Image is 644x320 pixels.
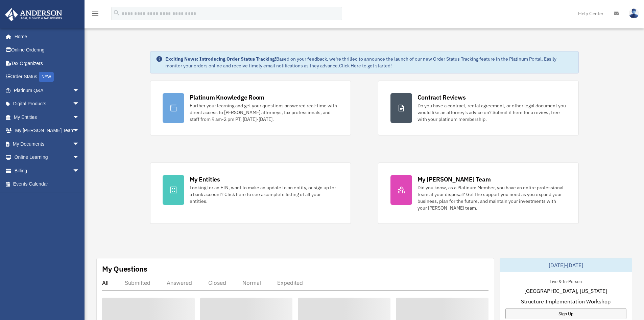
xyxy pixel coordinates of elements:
[150,81,351,135] a: Platinum Knowledge Room Further your learning and get your questions answered real-time with dire...
[39,72,54,82] div: NEW
[150,163,351,224] a: My Entities Looking for an EIN, want to make an update to an entity, or sign up for a bank accoun...
[208,279,226,286] div: Closed
[167,279,192,286] div: Answered
[378,163,579,224] a: My [PERSON_NAME] Team Did you know, as a Platinum Member, you have an entire professional team at...
[190,93,265,102] div: Platinum Knowledge Room
[5,110,90,124] a: My Entitiesarrow_drop_down
[73,97,86,111] span: arrow_drop_down
[5,97,90,111] a: Digital Productsarrow_drop_down
[73,110,86,124] span: arrow_drop_down
[5,84,90,97] a: Platinum Q&Aarrow_drop_down
[91,9,99,18] i: menu
[5,43,90,57] a: Online Ordering
[73,151,86,165] span: arrow_drop_down
[5,57,90,70] a: Tax Organizers
[5,137,90,151] a: My Documentsarrow_drop_down
[5,164,90,177] a: Billingarrow_drop_down
[418,184,566,211] div: Did you know, as a Platinum Member, you have an entire professional team at your disposal? Get th...
[73,124,86,138] span: arrow_drop_down
[3,8,64,21] img: Anderson Advisors Platinum Portal
[418,175,491,184] div: My [PERSON_NAME] Team
[418,102,566,123] div: Do you have a contract, rental agreement, or other legal document you would like an attorney's ad...
[524,287,607,295] span: [GEOGRAPHIC_DATA], [US_STATE]
[73,164,86,178] span: arrow_drop_down
[378,81,579,135] a: Contract Reviews Do you have a contract, rental agreement, or other legal document you would like...
[505,308,626,319] a: Sign Up
[5,177,90,191] a: Events Calendar
[339,63,392,69] a: Click Here to get started!
[5,151,90,164] a: Online Learningarrow_drop_down
[418,93,466,102] div: Contract Reviews
[544,277,587,284] div: Live & In-Person
[5,70,90,84] a: Order StatusNEW
[629,8,639,18] img: User Pic
[165,56,276,62] strong: Exciting News: Introducing Order Status Tracking!
[73,84,86,98] span: arrow_drop_down
[5,30,86,43] a: Home
[102,264,147,274] div: My Questions
[521,297,611,305] span: Structure Implementation Workshop
[165,56,573,69] div: Based on your feedback, we're thrilled to announce the launch of our new Order Status Tracking fe...
[190,184,338,205] div: Looking for an EIN, want to make an update to an entity, or sign up for a bank account? Click her...
[125,279,150,286] div: Submitted
[277,279,303,286] div: Expedited
[190,102,338,123] div: Further your learning and get your questions answered real-time with direct access to [PERSON_NAM...
[91,12,99,18] a: menu
[190,175,220,184] div: My Entities
[5,124,90,137] a: My [PERSON_NAME] Teamarrow_drop_down
[102,279,109,286] div: All
[500,258,632,272] div: [DATE]-[DATE]
[242,279,261,286] div: Normal
[113,9,120,17] i: search
[73,137,86,151] span: arrow_drop_down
